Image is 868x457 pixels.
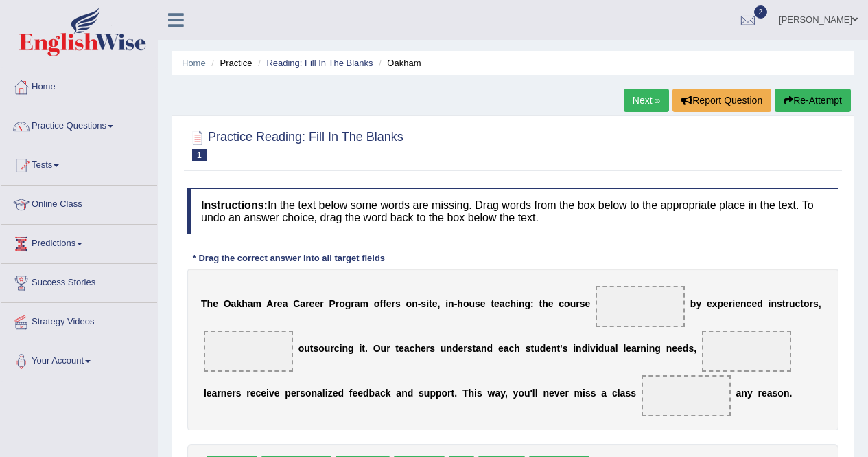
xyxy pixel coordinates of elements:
b: k [236,298,242,309]
b: a [283,298,288,309]
b: x [712,298,718,309]
b: n [740,298,747,309]
b: s [430,343,435,354]
b: c [747,298,752,309]
b: t [800,298,804,309]
b: o [374,298,380,309]
b: u [424,388,430,399]
b: s [625,388,631,399]
b: l [618,388,620,399]
b: u [534,343,540,354]
b: t [530,343,534,354]
b: i [266,388,269,399]
b: n [446,343,452,354]
b: e [432,298,438,309]
b: p [436,388,442,399]
b: r [320,298,323,309]
b: n [412,298,418,309]
b: l [204,388,207,399]
b: e [250,388,256,399]
b: e [314,298,320,309]
li: Practice [208,56,252,69]
b: A [266,298,273,309]
b: v [554,388,560,399]
b: , [438,298,441,309]
b: r [386,343,390,354]
b: i [445,298,448,309]
b: u [570,298,576,309]
b: w [487,388,495,399]
b: n [741,388,747,399]
b: s [313,343,318,354]
b: h [414,343,421,354]
button: Re-Attempt [775,89,851,112]
b: . [365,343,368,354]
span: Drop target [702,331,791,372]
b: f [379,298,383,309]
b: a [231,298,237,309]
b: e [333,388,338,399]
b: n [640,343,646,354]
b: k [386,388,391,399]
b: a [355,298,360,309]
b: a [317,388,322,399]
b: r [576,298,579,309]
b: O [224,298,231,309]
b: o [777,388,784,399]
b: h [542,298,548,309]
b: r [305,298,309,309]
b: r [273,298,277,309]
b: . [454,388,457,399]
b: u [604,343,610,354]
b: i [573,343,576,354]
b: r [565,388,568,399]
b: s [580,298,585,309]
b: s [236,388,242,399]
b: s [467,343,473,354]
b: : [530,298,534,309]
b: v [590,343,596,354]
b: z [328,388,333,399]
b: p [718,298,724,309]
b: r [447,388,451,399]
b: s [585,388,591,399]
b: e [560,388,565,399]
b: i [340,343,342,354]
b: a [476,343,481,354]
h4: In the text below some words are missing. Drag words from the box below to the appropriate place ... [187,188,838,234]
b: - [418,298,421,309]
b: d [598,343,605,354]
b: i [596,343,598,354]
b: d [363,388,369,399]
b: s [419,388,424,399]
b: f [383,298,386,309]
b: o [298,343,305,354]
b: e [261,388,266,399]
b: t [782,298,786,309]
b: , [819,298,821,309]
b: r [758,388,761,399]
b: a [396,388,401,399]
b: a [495,388,500,399]
b: b [369,388,375,399]
b: e [707,298,712,309]
b: e [735,298,740,309]
span: Drop target [204,331,293,372]
b: i [359,343,362,354]
b: s [591,388,596,399]
b: l [623,343,626,354]
b: t [491,298,494,309]
b: l [532,388,535,399]
b: e [399,343,404,354]
b: s [563,343,568,354]
b: i [426,298,429,309]
b: m [253,298,261,309]
b: e [626,343,631,354]
b: n [551,343,557,354]
b: c [380,388,386,399]
b: Instructions: [201,199,268,211]
b: T [462,388,469,399]
b: e [494,298,500,309]
b: y [747,388,753,399]
b: i [474,388,477,399]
